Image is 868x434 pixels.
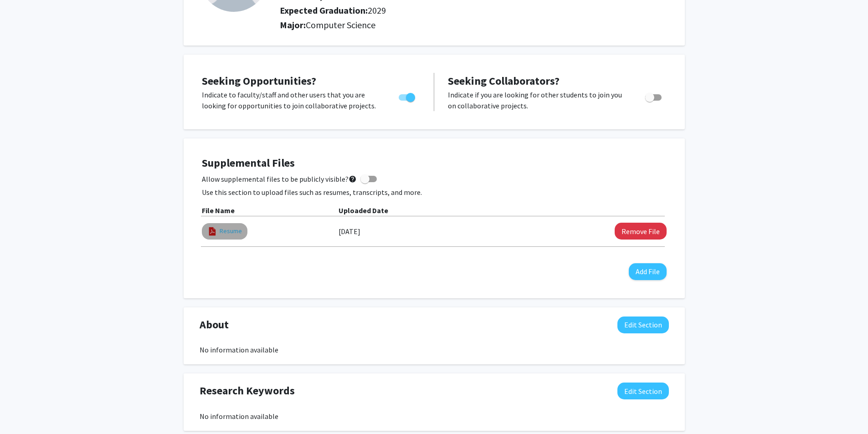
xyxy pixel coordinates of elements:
[202,174,357,184] span: Allow supplemental files to be publicly visible?
[448,74,560,88] span: Seeking Collaborators?
[200,383,295,399] span: Research Keywords
[617,383,669,399] button: Edit Research Keywords
[280,5,617,16] h2: Expected Graduation:
[200,411,669,422] div: No information available
[642,89,667,103] div: Toggle
[220,226,242,236] a: Resume
[395,89,420,103] div: Toggle
[202,206,235,215] b: File Name
[202,74,316,88] span: Seeking Opportunities?
[7,393,39,427] iframe: Chat
[339,206,388,215] b: Uploaded Date
[202,89,381,111] p: Indicate to faculty/staff and other users that you are looking for opportunities to join collabor...
[306,19,375,31] span: Computer Science
[207,226,217,236] img: pdf_icon.png
[368,5,386,16] span: 2029
[349,174,357,184] mat-icon: help
[200,317,229,333] span: About
[202,187,667,198] p: Use this section to upload files such as resumes, transcripts, and more.
[448,89,628,111] p: Indicate if you are looking for other students to join you on collaborative projects.
[615,223,667,240] button: Remove Resume File
[202,157,667,170] h4: Supplemental Files
[280,20,668,31] h2: Major:
[200,344,669,355] div: No information available
[339,224,360,239] label: [DATE]
[617,317,669,333] button: Edit About
[629,263,667,280] button: Add File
